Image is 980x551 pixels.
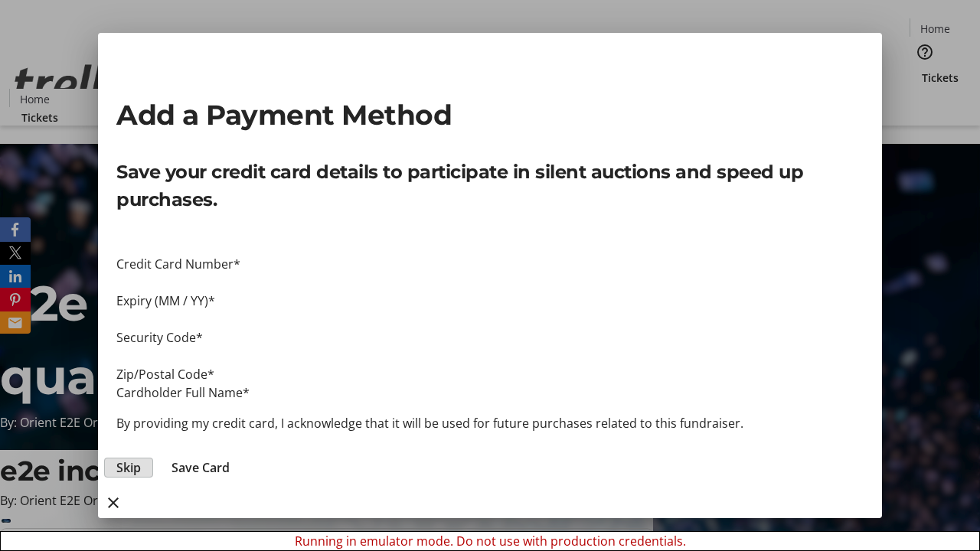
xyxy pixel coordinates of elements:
iframe: Secure payment input frame [116,347,864,365]
label: Credit Card Number* [116,256,240,272]
button: Save Card [159,458,242,477]
span: Skip [116,458,141,477]
label: Expiry (MM / YY)* [116,292,215,309]
span: Save Card [171,458,230,477]
iframe: Secure payment input frame [116,310,864,328]
label: Security Code* [116,329,203,346]
p: By providing my credit card, I acknowledge that it will be used for future purchases related to t... [116,414,864,432]
button: Skip [104,458,153,478]
div: Cardholder Full Name* [116,383,864,402]
button: close [98,487,129,518]
iframe: Secure payment input frame [116,273,864,292]
div: Zip/Postal Code* [116,365,864,383]
p: Save your credit card details to participate in silent auctions and speed up purchases. [116,158,864,214]
h2: Add a Payment Method [116,94,864,135]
